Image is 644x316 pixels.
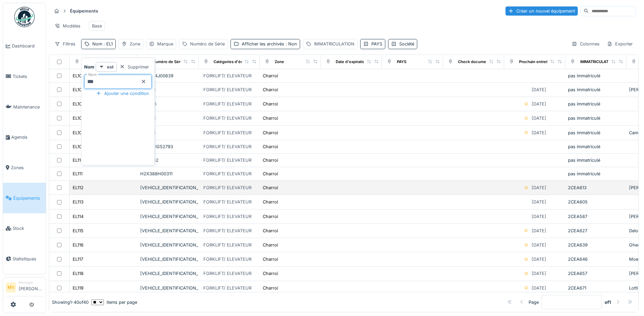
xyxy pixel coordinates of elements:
div: 2CEA646 [568,256,624,262]
div: FORKLIFT/ ELEVATEUR [203,228,252,234]
span: Statistiques [13,256,43,262]
div: FORKLIFT/ ELEVATEUR [203,171,252,177]
div: SA43142 [140,157,196,163]
div: Charroi [263,199,278,205]
div: pas immatriculé [568,157,624,163]
div: Base [92,23,102,29]
div: 2CEA657 [568,270,624,277]
div: FORKLIFT/ ELEVATEUR [203,115,252,121]
div: EL111 [73,171,82,177]
strong: est [107,64,114,70]
div: Prochain entretien [519,59,553,65]
div: [DATE] [532,101,546,107]
div: Charroi [263,184,278,191]
div: EL118 [73,270,84,277]
div: Charroi [263,213,278,220]
span: Équipements [13,195,43,201]
span: Stock [13,225,43,232]
div: Manager [19,280,43,285]
div: H2X388H00311 [140,171,196,177]
div: 2CEA639 [568,242,624,248]
div: EL105 [73,101,85,107]
div: [DATE] [532,270,546,277]
div: Charroi [263,101,278,107]
div: 2CEA587 [568,213,624,220]
div: [DATE] [532,213,546,220]
div: Marque [157,41,173,47]
div: Charroi [263,86,278,93]
div: PAYS [397,59,406,65]
div: Showing 1 - 40 of 40 [52,299,89,305]
div: pas immatriculé [568,143,624,150]
label: Nom [87,72,98,78]
div: pas immatriculé [568,115,624,121]
div: FORKLIFT/ ELEVATEUR [203,143,252,150]
div: Numéro de Série [152,59,184,65]
div: Date d'expiration [336,59,367,65]
div: Charroi [263,171,278,177]
span: Maintenance [13,104,43,110]
div: EL102 [73,73,85,79]
div: IMMATRICULATION [580,59,615,65]
div: EL104 [73,86,85,93]
div: FORKLIFT/ ELEVATEUR [203,213,252,220]
div: Charroi [263,242,278,248]
div: Société [399,41,414,47]
div: Charroi [263,256,278,262]
div: [VEHICLE_IDENTIFICATION_NUMBER] [140,256,196,262]
div: IMMATRICULATION [314,41,354,47]
div: FORKLIFT/ ELEVATEUR [203,130,252,136]
div: Catégories d'équipement [214,59,261,65]
div: EL116 [73,242,84,248]
div: 962776 [140,115,196,121]
div: Nom [92,41,113,47]
div: [DATE] [532,228,546,234]
span: : Non [284,41,297,46]
div: Ajouter une condition [93,89,152,98]
div: FORKLIFT/ ELEVATEUR [203,199,252,205]
div: Modèles [52,21,84,31]
img: Badge_color-CXgf-gQk.svg [14,7,35,27]
div: FORKLIFT/ ELEVATEUR [203,242,252,248]
div: pas immatriculé [568,73,624,79]
div: FORKLIFT/ ELEVATEUR [203,86,252,93]
div: [VEHICLE_IDENTIFICATION_NUMBER] [140,184,196,191]
div: FORKLIFT/ ELEVATEUR [203,157,252,163]
div: [VEHICLE_IDENTIFICATION_NUMBER] [140,213,196,220]
div: EL110 [73,157,84,163]
div: FORKLIFT/ ELEVATEUR [203,270,252,277]
span: Tickets [13,73,43,80]
div: Créer un nouvel équipement [505,6,578,16]
div: 962688 [140,101,196,107]
div: Charroi [263,115,278,121]
div: [VEHICLE_IDENTIFICATION_NUMBER] [140,270,196,277]
div: 2CEA671 [568,285,624,291]
div: pas immatriculé [568,101,624,107]
div: [DATE] [532,242,546,248]
span: Agenda [11,134,43,140]
span: Dashboard [12,43,43,49]
div: Page [529,299,539,305]
div: pas immatriculé [568,171,624,177]
div: Numéro de Série [190,41,225,47]
div: FORKLIFT/ ELEVATEUR [203,101,252,107]
div: [VEHICLE_IDENTIFICATION_NUMBER] [140,199,196,205]
div: pas immatriculé [568,86,624,93]
div: [DATE] [532,199,546,205]
div: Charroi [263,73,278,79]
div: EL115 [73,228,84,234]
div: Charroi [263,270,278,277]
div: 2CEA627 [568,228,624,234]
div: EL113 [73,199,84,205]
div: Colonnes [569,39,603,49]
div: [DATE] [532,86,546,93]
div: PAYS [371,41,382,47]
div: EL107 [73,130,84,136]
div: H2X391G52793 [140,143,196,150]
div: Afficher les archivés [242,41,297,47]
div: 962601 [140,86,196,93]
strong: of 1 [605,299,611,305]
div: FORKLIFT/ ELEVATEUR [203,73,252,79]
div: Charroi [263,157,278,163]
div: [DATE] [532,184,546,191]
